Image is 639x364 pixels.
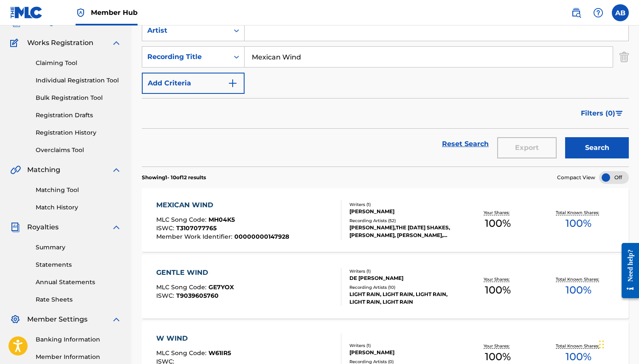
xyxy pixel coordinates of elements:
img: expand [111,314,121,324]
a: Bulk Registration Tool [36,93,121,102]
a: Registration Drafts [36,111,121,120]
p: Total Known Shares: [556,343,601,349]
a: Matching Tool [36,186,121,195]
div: DE [PERSON_NAME] [349,274,457,282]
span: 100 % [485,282,511,298]
span: T3107077765 [176,224,217,232]
span: 100 % [566,282,591,298]
p: Total Known Shares: [556,276,601,282]
a: Summary [36,243,121,252]
div: Artist [147,25,224,36]
div: Writers ( 1 ) [349,342,457,349]
p: Your Shares: [484,276,512,282]
span: Matching [27,165,60,175]
a: Claiming Tool [36,59,121,68]
div: Writers ( 1 ) [349,268,457,274]
span: Filters ( 0 ) [581,108,615,119]
img: expand [111,38,121,48]
div: [PERSON_NAME] [349,349,457,356]
span: Member Settings [27,314,87,324]
span: ISWC : [156,224,176,232]
span: GE7YOX [208,283,234,291]
img: MLC Logo [10,6,43,19]
button: Filters (0) [576,103,629,124]
a: Reset Search [438,135,493,153]
img: Member Settings [10,314,20,324]
div: [PERSON_NAME] [349,208,457,215]
a: Registration History [36,128,121,137]
span: 100 % [566,216,591,231]
span: 100 % [485,216,511,231]
img: search [571,8,581,18]
span: MLC Song Code : [156,216,208,223]
img: filter [616,111,623,116]
img: Matching [10,165,21,175]
form: Search Form [142,20,629,166]
a: Annual Statements [36,278,121,287]
img: 9d2ae6d4665cec9f34b9.svg [228,78,238,88]
a: Member Information [36,353,121,361]
span: MH04K5 [208,216,235,223]
img: expand [111,165,121,175]
span: MLC Song Code : [156,283,208,291]
div: LIGHT RAIN, LIGHT RAIN, LIGHT RAIN, LIGHT RAIN, LIGHT RAIN [349,291,457,306]
div: Recording Artists ( 10 ) [349,284,457,291]
a: Rate Sheets [36,295,121,304]
a: Public Search [568,4,585,21]
div: Drag [599,332,604,357]
div: [PERSON_NAME],THE [DATE] SHAKES, [PERSON_NAME], [PERSON_NAME], [PERSON_NAME] & THE [DATE] SHAKES,... [349,224,457,239]
a: Individual Registration Tool [36,76,121,85]
div: User Menu [612,4,629,21]
a: Banking Information [36,335,121,344]
span: W61IR5 [208,349,231,357]
div: Recording Artists ( 52 ) [349,217,457,224]
div: Recording Title [147,52,224,62]
img: Royalties [10,222,20,232]
span: 00000000147928 [234,233,289,240]
span: Works Registration [27,38,93,48]
button: Add Criteria [142,73,245,94]
span: T9039605760 [176,292,219,299]
a: Match History [36,203,121,212]
iframe: Chat Widget [597,323,639,364]
img: expand [111,222,121,232]
div: W WIND [156,333,290,344]
span: Royalties [27,222,59,232]
a: MEXICAN WINDMLC Song Code:MH04K5ISWC:T3107077765Member Work Identifier:00000000147928Writers (1)[... [142,188,629,252]
div: MEXICAN WIND [156,200,289,210]
p: Your Shares: [484,343,512,349]
p: Showing 1 - 10 of 12 results [142,174,206,181]
img: help [593,8,603,18]
span: ISWC : [156,292,176,299]
span: Member Work Identifier : [156,233,234,240]
p: Your Shares: [484,209,512,216]
img: Delete Criterion [619,46,629,68]
a: GENTLE WINDMLC Song Code:GE7YOXISWC:T9039605760Writers (1)DE [PERSON_NAME]Recording Artists (10)L... [142,255,629,319]
span: MLC Song Code : [156,349,208,357]
div: GENTLE WIND [156,268,234,278]
span: Compact View [557,174,595,181]
iframe: Resource Center [615,236,639,305]
button: Search [565,137,629,158]
img: Works Registration [10,38,21,48]
p: Total Known Shares: [556,209,601,216]
a: Statements [36,260,121,269]
span: Member Hub [91,8,138,17]
img: Top Rightsholder [76,8,86,18]
div: Help [590,4,607,21]
div: Writers ( 1 ) [349,201,457,208]
a: CatalogCatalog [10,17,54,28]
a: Overclaims Tool [36,146,121,155]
